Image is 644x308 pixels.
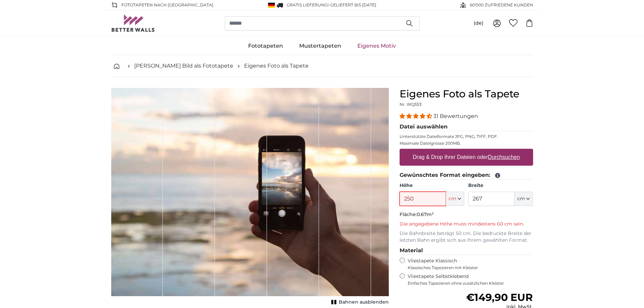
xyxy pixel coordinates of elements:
button: cm [446,192,464,206]
label: Drag & Drop Ihrer Dateien oder [410,150,523,164]
span: GRATIS Lieferung! [287,2,329,7]
label: Höhe [400,182,464,189]
p: Maximale Dateigrösse 200MB. [400,141,533,146]
span: 60'000 ZUFRIEDENE KUNDEN [470,2,533,8]
span: 4.32 stars [400,113,433,119]
span: - [329,2,376,7]
a: [PERSON_NAME] Bild als Fototapete [134,62,233,70]
span: Fototapeten nach [GEOGRAPHIC_DATA] [121,2,213,8]
label: Vliestapete Klassisch [408,258,527,270]
p: Fläche: [400,211,533,218]
span: 0.67m² [417,211,434,217]
span: cm [449,195,456,202]
label: Vliestapete Selbstklebend [408,273,533,286]
a: Eigenes Foto als Tapete [244,62,309,70]
h1: Eigenes Foto als Tapete [400,88,533,100]
span: Nr. WQ553 [400,102,422,107]
p: Die angegebene Höhe muss mindestens 60 cm sein. [400,221,533,228]
span: cm [517,195,525,202]
legend: Gewünschtes Format eingeben: [400,171,533,180]
nav: breadcrumbs [111,55,533,77]
div: 1 of 1 [111,88,389,307]
span: 31 Bewertungen [433,113,478,119]
button: (de) [468,17,489,29]
button: Bahnen ausblenden [329,298,389,307]
p: Unterstützte Dateiformate JPG, PNG, TIFF, PDF. [400,134,533,139]
span: Einfaches Tapezieren ohne zusätzlichen Kleister [408,281,533,286]
span: Klassisches Tapezieren mit Kleister [408,265,527,270]
span: Geliefert bis [DATE] [330,2,376,7]
a: Fototapeten [240,37,291,55]
button: cm [515,192,533,206]
u: Durchsuchen [488,154,520,160]
span: €149,90 EUR [466,291,533,304]
a: Mustertapeten [291,37,349,55]
a: Eigenes Motiv [349,37,404,55]
label: Breite [468,182,533,189]
legend: Material [400,246,533,255]
img: Betterwalls [111,15,155,32]
p: Die Bahnbreite beträgt 50 cm. Die bedruckte Breite der letzten Bahn ergibt sich aus Ihrem gewählt... [400,230,533,244]
img: Deutschland [268,3,275,8]
legend: Datei auswählen [400,123,533,131]
span: Bahnen ausblenden [339,299,389,306]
